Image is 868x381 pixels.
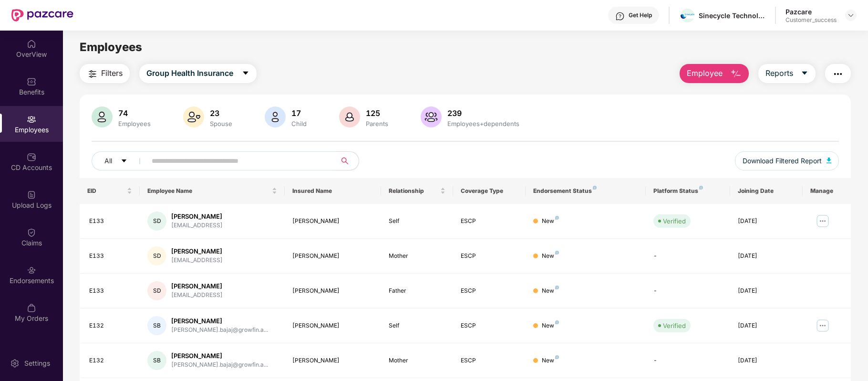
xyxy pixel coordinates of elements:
div: Settings [21,359,53,368]
div: 23 [208,108,234,118]
div: SD [147,246,166,265]
div: SB [147,316,166,335]
span: Reports [765,67,793,79]
span: Employee Name [147,187,269,195]
th: Insured Name [285,178,381,204]
div: 74 [116,108,153,118]
img: svg+xml;base64,PHN2ZyB4bWxucz0iaHR0cDovL3d3dy53My5vcmcvMjAwMC9zdmciIHdpZHRoPSI4IiBoZWlnaHQ9IjgiIH... [555,216,559,220]
button: Employee [680,64,749,83]
span: Download Filtered Report [743,156,822,166]
th: Joining Date [730,178,803,204]
span: search [335,157,354,165]
img: svg+xml;base64,PHN2ZyB4bWxucz0iaHR0cDovL3d3dy53My5vcmcvMjAwMC9zdmciIHhtbG5zOnhsaW5rPSJodHRwOi8vd3... [827,158,831,163]
div: Spouse [208,120,234,127]
div: Parents [364,120,390,127]
img: svg+xml;base64,PHN2ZyBpZD0iRW1wbG95ZWVzIiB4bWxucz0iaHR0cDovL3d3dy53My5vcmcvMjAwMC9zdmciIHdpZHRoPS... [27,115,36,124]
div: [DATE] [738,286,795,296]
span: caret-down [242,69,249,78]
div: ESCP [461,356,518,365]
div: [PERSON_NAME] [292,356,373,365]
div: Sinecycle Technologies Private Limited [699,11,765,20]
img: svg+xml;base64,PHN2ZyBpZD0iU2V0dGluZy0yMHgyMCIgeG1sbnM9Imh0dHA6Ly93d3cudzMub3JnLzIwMDAvc3ZnIiB3aW... [10,359,20,368]
div: [PERSON_NAME] [292,286,373,296]
div: SD [147,281,166,300]
div: New [542,356,559,365]
button: Reportscaret-down [758,64,816,83]
img: svg+xml;base64,PHN2ZyB4bWxucz0iaHR0cDovL3d3dy53My5vcmcvMjAwMC9zdmciIHhtbG5zOnhsaW5rPSJodHRwOi8vd3... [339,106,360,127]
div: [DATE] [738,356,795,365]
div: 239 [445,108,521,118]
div: 17 [289,108,309,118]
span: Employees [80,40,142,54]
div: New [542,321,559,330]
span: EID [87,187,125,195]
img: manageButton [815,318,830,333]
div: [PERSON_NAME].bajaj@growfin.a... [171,360,268,370]
th: Relationship [381,178,454,204]
span: Relationship [389,187,439,195]
div: [PERSON_NAME] [171,247,223,256]
div: ESCP [461,286,518,296]
div: [PERSON_NAME] [292,252,373,261]
div: [EMAIL_ADDRESS] [171,221,223,230]
div: [PERSON_NAME] [171,317,268,326]
span: Group Health Insurance [146,67,233,79]
div: ESCP [461,217,518,226]
button: Allcaret-down [92,151,150,170]
img: svg+xml;base64,PHN2ZyB4bWxucz0iaHR0cDovL3d3dy53My5vcmcvMjAwMC9zdmciIHhtbG5zOnhsaW5rPSJodHRwOi8vd3... [730,68,742,80]
button: Filters [80,64,130,83]
span: Employee [687,67,723,79]
img: svg+xml;base64,PHN2ZyB4bWxucz0iaHR0cDovL3d3dy53My5vcmcvMjAwMC9zdmciIHdpZHRoPSI4IiBoZWlnaHQ9IjgiIH... [555,251,559,254]
div: Customer_success [785,16,837,24]
div: [PERSON_NAME] [171,212,223,221]
img: svg+xml;base64,PHN2ZyBpZD0iRW5kb3JzZW1lbnRzIiB4bWxucz0iaHR0cDovL3d3dy53My5vcmcvMjAwMC9zdmciIHdpZH... [27,265,36,275]
span: All [104,156,112,166]
img: svg+xml;base64,PHN2ZyB4bWxucz0iaHR0cDovL3d3dy53My5vcmcvMjAwMC9zdmciIHhtbG5zOnhsaW5rPSJodHRwOi8vd3... [183,106,204,127]
div: Employees [116,120,153,127]
div: Verified [663,216,686,226]
div: [PERSON_NAME] [171,282,223,291]
img: svg+xml;base64,PHN2ZyBpZD0iSG9tZSIgeG1sbnM9Imh0dHA6Ly93d3cudzMub3JnLzIwMDAvc3ZnIiB3aWR0aD0iMjAiIG... [27,39,36,49]
th: Coverage Type [453,178,526,204]
div: E133 [89,252,132,261]
img: svg+xml;base64,PHN2ZyBpZD0iRHJvcGRvd24tMzJ4MzIiIHhtbG5zPSJodHRwOi8vd3d3LnczLm9yZy8yMDAwL3N2ZyIgd2... [847,11,855,19]
img: svg+xml;base64,PHN2ZyB4bWxucz0iaHR0cDovL3d3dy53My5vcmcvMjAwMC9zdmciIHdpZHRoPSI4IiBoZWlnaHQ9IjgiIH... [699,186,703,190]
img: manageButton [815,213,830,229]
div: Child [289,120,309,127]
span: caret-down [121,158,127,165]
div: Get Help [629,11,652,19]
div: [DATE] [738,217,795,226]
th: Manage [803,178,851,204]
div: Self [389,217,446,226]
img: svg+xml;base64,PHN2ZyBpZD0iSGVscC0zMngzMiIgeG1sbnM9Imh0dHA6Ly93d3cudzMub3JnLzIwMDAvc3ZnIiB3aWR0aD... [615,11,625,21]
div: [EMAIL_ADDRESS] [171,256,223,265]
div: Mother [389,356,446,365]
div: Self [389,321,446,330]
div: Endorsement Status [533,187,639,195]
img: svg+xml;base64,PHN2ZyB4bWxucz0iaHR0cDovL3d3dy53My5vcmcvMjAwMC9zdmciIHdpZHRoPSI4IiBoZWlnaHQ9IjgiIH... [555,286,559,289]
img: svg+xml;base64,PHN2ZyB4bWxucz0iaHR0cDovL3d3dy53My5vcmcvMjAwMC9zdmciIHdpZHRoPSIyNCIgaGVpZ2h0PSIyNC... [832,68,844,80]
div: Employees+dependents [445,120,521,127]
span: Filters [101,67,123,79]
button: Group Health Insurancecaret-down [139,64,257,83]
img: svg+xml;base64,PHN2ZyB4bWxucz0iaHR0cDovL3d3dy53My5vcmcvMjAwMC9zdmciIHhtbG5zOnhsaW5rPSJodHRwOi8vd3... [265,106,286,127]
div: E133 [89,286,132,296]
div: ESCP [461,252,518,261]
img: svg+xml;base64,PHN2ZyBpZD0iQmVuZWZpdHMiIHhtbG5zPSJodHRwOi8vd3d3LnczLm9yZy8yMDAwL3N2ZyIgd2lkdGg9Ij... [27,77,36,86]
div: E132 [89,356,132,365]
div: [DATE] [738,252,795,261]
div: 125 [364,108,390,118]
td: - [646,343,730,378]
div: E133 [89,217,132,226]
img: svg+xml;base64,PHN2ZyBpZD0iQ0RfQWNjb3VudHMiIGRhdGEtbmFtZT0iQ0QgQWNjb3VudHMiIHhtbG5zPSJodHRwOi8vd3... [27,152,36,162]
div: New [542,217,559,226]
div: [PERSON_NAME] [171,351,268,360]
th: EID [80,178,140,204]
div: New [542,252,559,261]
div: Platform Status [653,187,723,195]
img: svg+xml;base64,PHN2ZyB4bWxucz0iaHR0cDovL3d3dy53My5vcmcvMjAwMC9zdmciIHdpZHRoPSI4IiBoZWlnaHQ9IjgiIH... [555,355,559,359]
img: svg+xml;base64,PHN2ZyBpZD0iVXBsb2FkX0xvZ3MiIGRhdGEtbmFtZT0iVXBsb2FkIExvZ3MiIHhtbG5zPSJodHRwOi8vd3... [27,190,36,200]
div: Verified [663,321,686,330]
div: Father [389,286,446,296]
td: - [646,239,730,274]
